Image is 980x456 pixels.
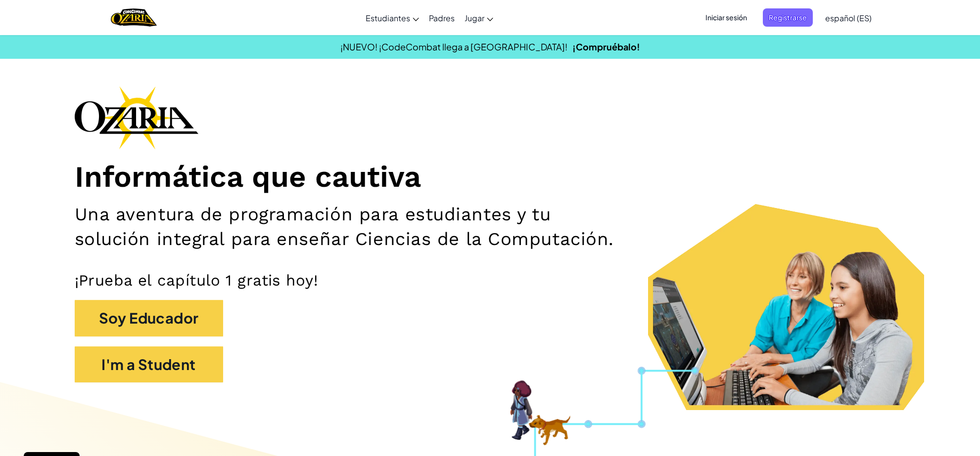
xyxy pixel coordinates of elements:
img: Ozaria branding logo [75,86,198,149]
a: ¡Compruébalo! [572,41,640,52]
a: español (ES) [820,4,877,31]
a: Padres [424,4,460,31]
h1: Informática que cautiva [75,159,906,195]
a: Ozaria by CodeCombat logo [111,7,157,28]
span: Estudiantes [366,13,410,23]
span: ¡NUEVO! ¡CodeCombat llega a [GEOGRAPHIC_DATA]! [340,41,567,52]
button: I'm a Student [75,346,223,383]
h2: Una aventura de programación para estudiantes y tu solución integral para enseñar Ciencias de la ... [75,202,632,251]
span: español (ES) [825,13,872,23]
p: ¡Prueba el capítulo 1 gratis hoy! [75,271,906,290]
a: Estudiantes [361,4,424,31]
button: Iniciar sesión [700,8,753,27]
span: Jugar [465,13,484,23]
button: Registrarse [763,8,813,27]
a: Jugar [460,4,498,31]
img: Home [111,7,157,28]
button: Soy Educador [75,300,223,336]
